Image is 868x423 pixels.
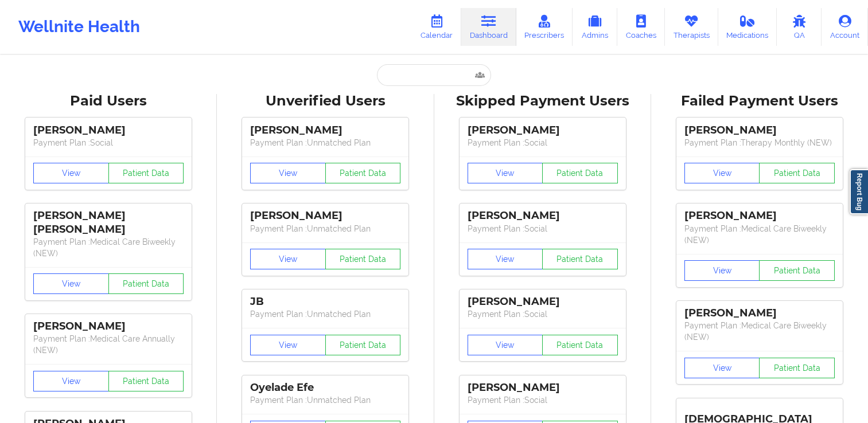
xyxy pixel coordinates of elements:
[250,394,400,406] p: Payment Plan : Unmatched Plan
[468,223,618,234] p: Payment Plan : Social
[684,260,760,281] button: View
[468,381,618,394] div: [PERSON_NAME]
[542,163,618,183] button: Patient Data
[684,223,835,246] p: Payment Plan : Medical Care Biweekly (NEW)
[659,92,860,110] div: Failed Payment Users
[684,163,760,183] button: View
[250,124,400,137] div: [PERSON_NAME]
[250,295,400,308] div: JB
[250,381,400,394] div: Oyelade Efe
[468,335,543,355] button: View
[573,8,617,46] a: Admins
[8,92,209,110] div: Paid Users
[33,371,109,391] button: View
[468,163,543,183] button: View
[250,249,326,269] button: View
[108,163,184,183] button: Patient Data
[759,260,835,281] button: Patient Data
[468,124,618,137] div: [PERSON_NAME]
[759,163,835,183] button: Patient Data
[325,335,401,355] button: Patient Data
[468,209,618,222] div: [PERSON_NAME]
[759,358,835,378] button: Patient Data
[325,163,401,183] button: Patient Data
[684,358,760,378] button: View
[412,8,461,46] a: Calendar
[468,137,618,148] p: Payment Plan : Social
[33,333,184,356] p: Payment Plan : Medical Care Annually (NEW)
[250,308,400,320] p: Payment Plan : Unmatched Plan
[684,307,835,320] div: [PERSON_NAME]
[33,124,184,137] div: [PERSON_NAME]
[617,8,665,46] a: Coaches
[516,8,573,46] a: Prescribers
[684,209,835,222] div: [PERSON_NAME]
[250,335,326,355] button: View
[108,273,184,294] button: Patient Data
[33,209,184,236] div: [PERSON_NAME] [PERSON_NAME]
[325,249,401,269] button: Patient Data
[684,137,835,148] p: Payment Plan : Therapy Monthly (NEW)
[684,320,835,343] p: Payment Plan : Medical Care Biweekly (NEW)
[225,92,426,110] div: Unverified Users
[468,295,618,308] div: [PERSON_NAME]
[468,394,618,406] p: Payment Plan : Social
[461,8,516,46] a: Dashboard
[542,335,618,355] button: Patient Data
[850,169,868,214] a: Report Bug
[468,249,543,269] button: View
[665,8,718,46] a: Therapists
[718,8,777,46] a: Medications
[33,236,184,259] p: Payment Plan : Medical Care Biweekly (NEW)
[250,223,400,234] p: Payment Plan : Unmatched Plan
[250,163,326,183] button: View
[442,92,643,110] div: Skipped Payment Users
[684,124,835,137] div: [PERSON_NAME]
[33,163,109,183] button: View
[33,137,184,148] p: Payment Plan : Social
[250,209,400,222] div: [PERSON_NAME]
[33,273,109,294] button: View
[468,308,618,320] p: Payment Plan : Social
[33,320,184,333] div: [PERSON_NAME]
[108,371,184,391] button: Patient Data
[250,137,400,148] p: Payment Plan : Unmatched Plan
[542,249,618,269] button: Patient Data
[777,8,822,46] a: QA
[822,8,868,46] a: Account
